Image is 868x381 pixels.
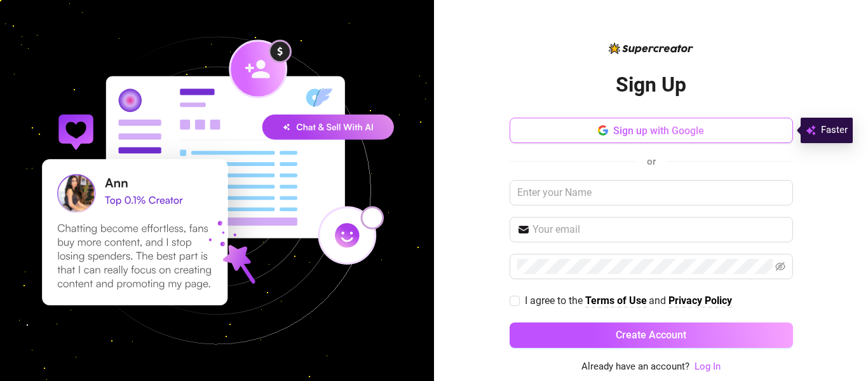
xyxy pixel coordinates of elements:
input: Enter your Name [510,180,793,205]
span: I agree to the [525,294,585,307]
a: Privacy Policy [668,294,732,308]
a: Terms of Use [585,294,647,308]
strong: Privacy Policy [668,294,732,307]
span: Faster [821,123,848,138]
input: Your email [532,222,785,237]
strong: Terms of Use [585,294,647,307]
img: logo-BBDzfeDw.svg [609,43,693,54]
span: Sign up with Google [613,125,704,137]
button: Sign up with Google [510,118,793,143]
span: Already have an account? [581,359,689,375]
span: and [649,294,668,307]
a: Log In [695,361,721,372]
button: Create Account [510,322,793,348]
span: or [647,156,656,167]
h2: Sign Up [616,72,686,98]
a: Log In [695,359,721,375]
img: svg%3e [806,123,816,138]
span: eye-invisible [775,261,785,272]
span: Create Account [616,329,686,341]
